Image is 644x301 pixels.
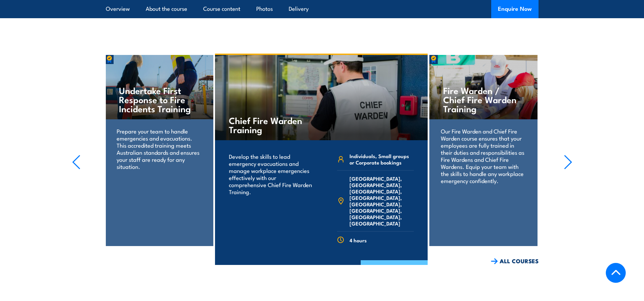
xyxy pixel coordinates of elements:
p: Prepare your team to handle emergencies and evacuations. This accredited training meets Australia... [117,127,201,170]
span: 4 hours [350,237,367,243]
span: Individuals, Small groups or Corporate bookings [350,153,414,165]
span: [GEOGRAPHIC_DATA], [GEOGRAPHIC_DATA], [GEOGRAPHIC_DATA], [GEOGRAPHIC_DATA], [GEOGRAPHIC_DATA], [G... [350,175,414,227]
h4: Chief Fire Warden Training [229,116,308,134]
p: Develop the skills to lead emergency evacuations and manage workplace emergencies effectively wit... [229,153,312,195]
h4: Undertake First Response to Fire Incidents Training [119,86,199,113]
p: Our Fire Warden and Chief Fire Warden course ensures that your employees are fully trained in the... [441,127,526,184]
a: ALL COURSES [491,257,539,265]
h4: Fire Warden / Chief Fire Warden Training [443,86,523,113]
a: COURSE DETAILS [361,260,428,278]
